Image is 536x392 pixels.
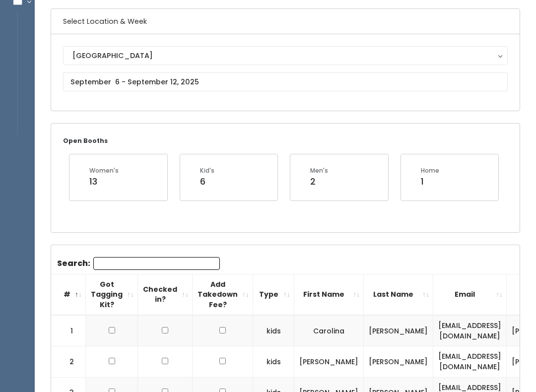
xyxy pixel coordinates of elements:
[63,72,508,91] input: September 6 - September 12, 2025
[89,175,119,188] div: 13
[294,274,364,315] th: First Name: activate to sort column ascending
[51,274,86,315] th: #: activate to sort column descending
[63,136,108,145] small: Open Booths
[421,175,439,188] div: 1
[200,166,214,175] div: Kid's
[253,274,294,315] th: Type: activate to sort column ascending
[364,274,433,315] th: Last Name: activate to sort column ascending
[310,166,328,175] div: Men's
[310,175,328,188] div: 2
[193,274,253,315] th: Add Takedown Fee?: activate to sort column ascending
[294,315,364,346] td: Carolina
[72,50,498,61] div: [GEOGRAPHIC_DATA]
[433,274,507,315] th: Email: activate to sort column ascending
[51,346,86,377] td: 2
[253,315,294,346] td: kids
[138,274,193,315] th: Checked in?: activate to sort column ascending
[433,315,507,346] td: [EMAIL_ADDRESS][DOMAIN_NAME]
[89,166,119,175] div: Women's
[86,274,138,315] th: Got Tagging Kit?: activate to sort column ascending
[93,257,220,270] input: Search:
[200,175,214,188] div: 6
[364,315,433,346] td: [PERSON_NAME]
[294,346,364,377] td: [PERSON_NAME]
[51,315,86,346] td: 1
[57,257,220,270] label: Search:
[364,346,433,377] td: [PERSON_NAME]
[433,346,507,377] td: [EMAIL_ADDRESS][DOMAIN_NAME]
[63,46,508,65] button: [GEOGRAPHIC_DATA]
[421,166,439,175] div: Home
[253,346,294,377] td: kids
[51,9,520,34] h6: Select Location & Week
